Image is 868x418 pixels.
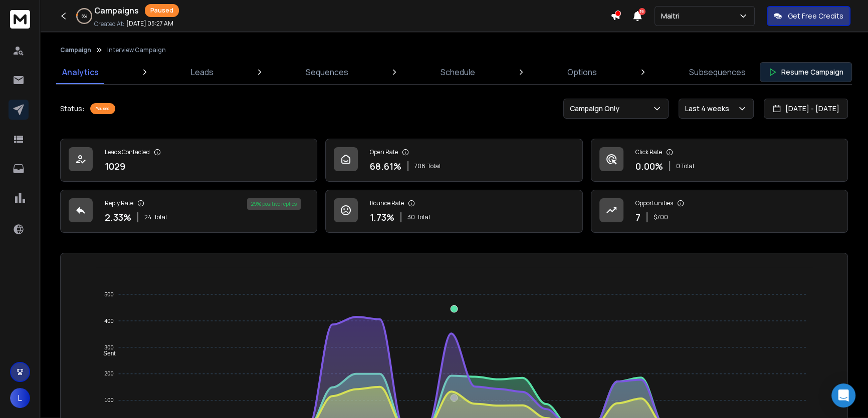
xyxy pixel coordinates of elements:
p: Schedule [441,66,475,78]
div: Open Intercom Messenger [831,383,855,407]
button: Resume Campaign [760,62,852,82]
p: 68.61 % [370,159,401,173]
p: Opportunities [635,199,673,207]
p: Get Free Credits [788,11,843,21]
p: [DATE] 05:27 AM [126,20,173,28]
button: L [10,388,30,408]
button: [DATE] - [DATE] [764,99,848,119]
a: Open Rate68.61%706Total [325,139,582,182]
p: 2.33 % [105,210,131,224]
p: Campaign Only [570,104,623,114]
p: Sequences [306,66,348,78]
a: Analytics [56,60,105,84]
p: Leads [191,66,213,78]
p: Reply Rate [105,199,133,207]
a: Bounce Rate1.73%30Total [325,190,582,233]
a: Options [561,60,603,84]
p: Click Rate [635,148,662,156]
tspan: 200 [104,370,113,376]
span: Sent [96,350,116,357]
p: Created At: [94,20,124,28]
tspan: 300 [104,344,113,350]
p: Last 4 weeks [685,104,733,114]
p: Bounce Rate [370,199,404,207]
span: 706 [414,162,425,170]
p: Status: [60,104,84,114]
tspan: 400 [104,318,113,324]
a: Schedule [435,60,481,84]
tspan: 100 [104,397,113,403]
p: $ 700 [654,213,668,221]
p: Analytics [62,66,99,78]
a: Sequences [300,60,354,84]
div: Paused [90,103,115,114]
p: Options [567,66,597,78]
p: 1029 [105,159,125,173]
button: Campaign [60,46,91,54]
button: Get Free Credits [767,6,850,26]
span: Total [154,213,167,221]
a: Opportunities7$700 [591,190,848,233]
div: Paused [145,4,179,17]
p: Open Rate [370,148,398,156]
p: 7 [635,210,640,224]
a: Leads Contacted1029 [60,139,317,182]
span: Total [427,162,441,170]
a: Leads [185,60,220,84]
p: 1.73 % [370,210,394,224]
a: Click Rate0.00%0 Total [591,139,848,182]
a: Reply Rate2.33%24Total29% positive replies [60,190,317,233]
span: 30 [407,213,415,221]
div: 29 % positive replies [247,198,301,210]
span: Total [417,213,430,221]
h1: Campaigns [94,5,139,17]
p: Subsequences [689,66,746,78]
p: 0.00 % [635,159,663,173]
p: Maitri [661,11,684,21]
span: 19 [638,8,645,15]
p: Leads Contacted [105,148,150,156]
p: 0 Total [676,162,694,170]
p: 6 % [82,13,87,19]
p: Interview Campaign [107,46,166,54]
span: 24 [144,213,152,221]
tspan: 500 [104,291,113,297]
a: Subsequences [683,60,752,84]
